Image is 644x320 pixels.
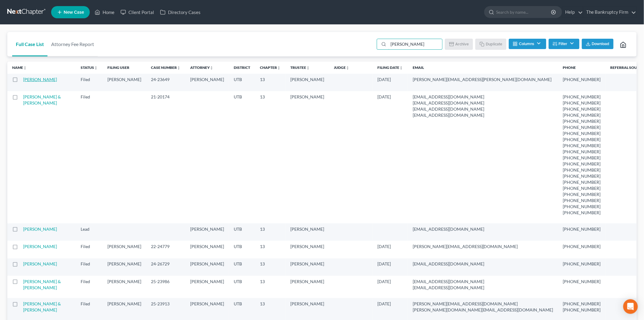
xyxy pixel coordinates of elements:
[47,32,98,56] a: Attorney Fee Report
[373,241,408,258] td: [DATE]
[413,94,553,118] pre: [EMAIL_ADDRESS][DOMAIN_NAME] [EMAIL_ADDRESS][DOMAIN_NAME] [EMAIL_ADDRESS][DOMAIN_NAME] [EMAIL_ADD...
[103,74,146,91] td: [PERSON_NAME]
[23,279,61,290] a: [PERSON_NAME] & [PERSON_NAME]
[185,241,229,258] td: [PERSON_NAME]
[255,223,285,241] td: 13
[562,7,583,18] a: Help
[373,258,408,276] td: [DATE]
[151,65,180,70] a: Case Numberunfold_more
[285,276,329,298] td: [PERSON_NAME]
[146,276,185,298] td: 25-23986
[185,74,229,91] td: [PERSON_NAME]
[346,66,349,70] i: unfold_more
[255,74,285,91] td: 13
[190,65,213,70] a: Attorneyunfold_more
[623,299,638,314] div: Open Intercom Messenger
[229,241,255,258] td: UTB
[334,65,349,70] a: Judgeunfold_more
[592,41,610,46] span: Download
[373,74,408,91] td: [DATE]
[76,74,103,91] td: Filed
[229,223,255,241] td: UTB
[373,276,408,298] td: [DATE]
[260,65,281,70] a: Chapterunfold_more
[306,66,310,70] i: unfold_more
[185,223,229,241] td: [PERSON_NAME]
[76,258,103,276] td: Filed
[185,258,229,276] td: [PERSON_NAME]
[146,74,185,91] td: 24-23649
[255,91,285,223] td: 13
[563,76,601,83] pre: [PHONE_NUMBER]
[23,244,57,249] a: [PERSON_NAME]
[103,62,146,74] th: Filing User
[563,301,601,313] pre: [PHONE_NUMBER] [PHONE_NUMBER]
[563,226,601,232] pre: [PHONE_NUMBER]
[229,74,255,91] td: UTB
[373,91,408,223] td: [DATE]
[76,241,103,258] td: Filed
[103,276,146,298] td: [PERSON_NAME]
[103,241,146,258] td: [PERSON_NAME]
[23,77,57,82] a: [PERSON_NAME]
[413,226,553,232] pre: [EMAIL_ADDRESS][DOMAIN_NAME]
[23,66,27,70] i: unfold_more
[285,74,329,91] td: [PERSON_NAME]
[255,276,285,298] td: 13
[413,261,553,267] pre: [EMAIL_ADDRESS][DOMAIN_NAME]
[146,91,185,223] td: 21-20174
[413,76,553,83] pre: [PERSON_NAME][EMAIL_ADDRESS][PERSON_NAME][DOMAIN_NAME]
[413,279,553,291] pre: [EMAIL_ADDRESS][DOMAIN_NAME] [EMAIL_ADDRESS][DOMAIN_NAME]
[94,66,98,70] i: unfold_more
[388,39,442,49] input: Search by name...
[563,94,601,216] pre: [PHONE_NUMBER] [PHONE_NUMBER] [PHONE_NUMBER] [PHONE_NUMBER] [PHONE_NUMBER] [PHONE_NUMBER] [PHONE_...
[229,62,255,74] th: District
[12,65,27,70] a: Nameunfold_more
[509,39,546,49] button: Columns
[103,258,146,276] td: [PERSON_NAME]
[563,244,601,250] pre: [PHONE_NUMBER]
[285,91,329,223] td: [PERSON_NAME]
[290,65,310,70] a: Trusteeunfold_more
[285,258,329,276] td: [PERSON_NAME]
[229,91,255,223] td: UTB
[146,241,185,258] td: 22-24779
[285,241,329,258] td: [PERSON_NAME]
[23,261,57,266] a: [PERSON_NAME]
[76,276,103,298] td: Filed
[413,301,553,313] pre: [PERSON_NAME][EMAIL_ADDRESS][DOMAIN_NAME] [PERSON_NAME][DOMAIN_NAME][EMAIL_ADDRESS][DOMAIN_NAME]
[583,7,636,18] a: The Bankruptcy Firm
[399,66,403,70] i: unfold_more
[64,10,84,15] span: New Case
[277,66,281,70] i: unfold_more
[558,62,606,74] th: Phone
[23,226,57,232] a: [PERSON_NAME]
[23,94,61,105] a: [PERSON_NAME] & [PERSON_NAME]
[255,258,285,276] td: 13
[210,66,213,70] i: unfold_more
[563,261,601,267] pre: [PHONE_NUMBER]
[563,279,601,285] pre: [PHONE_NUMBER]
[582,39,614,49] button: Download
[92,7,117,18] a: Home
[413,244,553,250] pre: [PERSON_NAME][EMAIL_ADDRESS][DOMAIN_NAME]
[377,65,403,70] a: Filing Dateunfold_more
[229,258,255,276] td: UTB
[549,39,579,49] button: Filter
[146,258,185,276] td: 24-26729
[157,7,204,18] a: Directory Cases
[76,223,103,241] td: Lead
[285,223,329,241] td: [PERSON_NAME]
[255,241,285,258] td: 13
[229,276,255,298] td: UTB
[81,65,98,70] a: Statusunfold_more
[408,62,558,74] th: Email
[185,276,229,298] td: [PERSON_NAME]
[496,6,552,18] input: Search by name...
[177,66,180,70] i: unfold_more
[117,7,157,18] a: Client Portal
[12,32,47,56] a: Full Case List
[76,91,103,223] td: Filed
[23,301,61,312] a: [PERSON_NAME] & [PERSON_NAME]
